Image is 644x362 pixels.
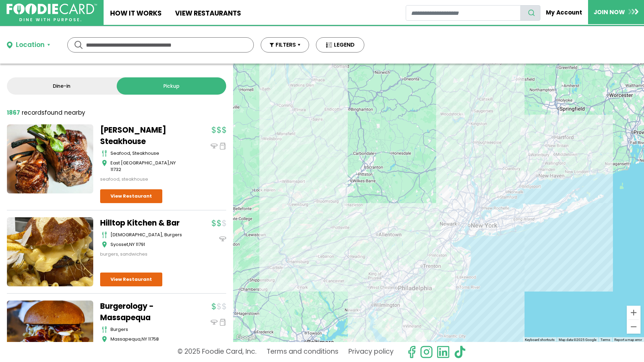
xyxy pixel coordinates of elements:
span: NY [129,241,135,248]
img: Google [235,333,258,342]
a: My Account [540,5,588,20]
a: Burgerology - Massapequa [100,301,186,323]
div: seafood, steakhouse [110,150,186,157]
a: View Restaurant [100,189,162,203]
button: search [520,5,540,21]
img: cutlery_icon.svg [102,326,107,333]
span: NY [170,160,176,166]
img: cutlery_icon.svg [102,231,107,238]
div: seafood, steakhouse [100,176,186,183]
div: burgers, sandwiches [100,251,186,258]
span: NY [142,336,147,342]
span: 11732 [110,166,121,173]
span: Map data ©2025 Google [559,338,596,342]
img: pickup_icon.svg [219,143,226,150]
a: Report a map error [614,338,642,342]
span: Syosset [110,241,128,248]
span: 11758 [148,336,159,342]
span: East [GEOGRAPHIC_DATA] [110,160,169,166]
span: 11791 [136,241,145,248]
button: FILTERS [261,37,309,53]
img: dinein_icon.svg [219,236,226,242]
strong: 1867 [7,108,20,117]
a: Dine-in [7,77,117,95]
button: Zoom in [627,306,641,320]
a: Privacy policy [348,345,394,359]
button: Location [7,40,50,50]
svg: check us out on facebook [405,345,418,359]
img: dinein_icon.svg [211,319,218,326]
a: Hilltop Kitchen & Bar [100,217,186,229]
input: restaurant search [406,5,521,21]
a: Open this area in Google Maps (opens a new window) [235,333,258,342]
img: pickup_icon.svg [219,319,226,326]
img: cutlery_icon.svg [102,150,107,157]
a: Terms and conditions [267,345,338,359]
img: map_icon.svg [102,160,107,166]
img: tiktok.svg [453,345,467,359]
div: , [110,241,186,248]
img: map_icon.svg [102,241,107,248]
p: © 2025 Foodie Card, Inc. [177,345,257,359]
button: LEGEND [316,37,364,53]
div: , [110,336,186,343]
img: dinein_icon.svg [211,143,218,150]
a: View Restaurant [100,273,162,286]
img: FoodieCard; Eat, Drink, Save, Donate [7,3,97,22]
span: Massapequa [110,336,141,342]
div: burgers [110,326,186,333]
div: , [110,160,186,173]
div: [DEMOGRAPHIC_DATA], burgers [110,231,186,238]
div: Location [16,40,45,50]
a: Terms [600,338,610,342]
a: Pickup [117,77,227,95]
span: records [22,108,45,117]
div: found nearby [7,108,85,117]
a: [PERSON_NAME] Steakhouse [100,124,186,147]
button: Zoom out [627,320,641,334]
button: Keyboard shortcuts [525,337,555,342]
img: linkedin.svg [436,345,450,359]
img: map_icon.svg [102,336,107,343]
